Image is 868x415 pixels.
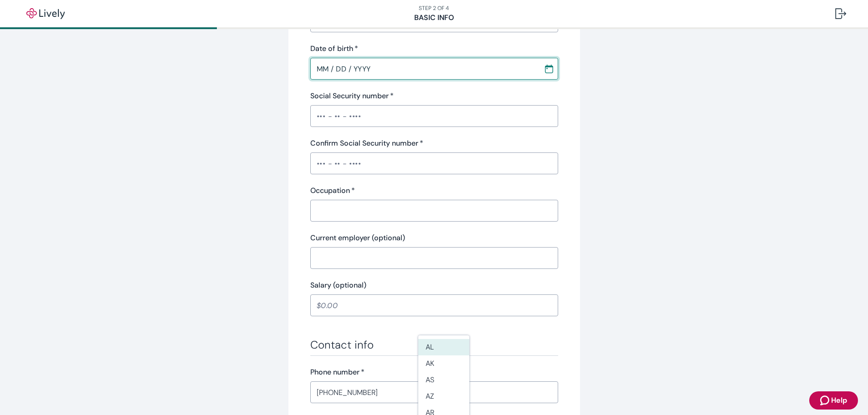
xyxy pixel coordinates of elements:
label: Salary (optional) [310,280,366,291]
input: ••• - •• - •••• [310,107,558,125]
li: AL [418,339,469,355]
img: Lively [20,8,71,19]
li: AZ [418,388,469,405]
button: Log out [828,3,853,25]
li: AS [418,372,469,388]
span: Help [831,395,847,406]
label: Social Security number [310,91,394,101]
label: Date of birth [310,43,358,54]
button: Choose date [541,61,557,77]
svg: Calendar [544,64,554,73]
h3: Contact info [310,338,558,352]
label: Phone number [310,367,365,378]
button: Zendesk support iconHelp [809,391,858,410]
li: AK [418,355,469,372]
input: ••• - •• - •••• [310,154,558,172]
input: (555) 555-5555 [310,383,558,401]
label: Confirm Social Security number [310,138,423,149]
input: $0.00 [310,296,558,314]
input: MM / DD / YYYY [310,60,537,78]
svg: Zendesk support icon [820,395,831,406]
label: Current employer (optional) [310,233,405,243]
label: Occupation [310,185,355,196]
